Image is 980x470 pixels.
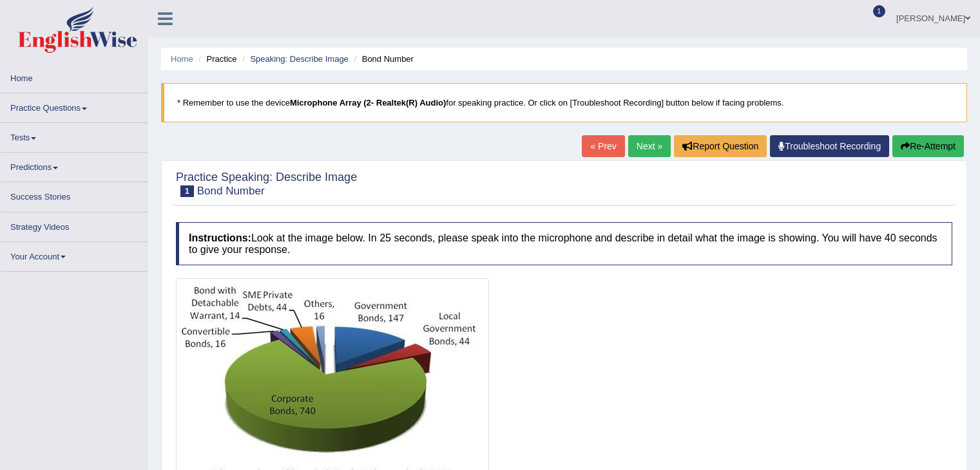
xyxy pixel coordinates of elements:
[1,153,148,178] a: Predictions
[1,93,148,118] a: Practice Questions
[1,123,148,148] a: Tests
[1,182,148,207] a: Success Stories
[351,53,413,65] li: Bond Number
[1,242,148,267] a: Your Account
[161,83,967,122] blockquote: * Remember to use the device for speaking practice. Or click on [Troubleshoot Recording] button b...
[1,64,148,89] a: Home
[180,185,194,197] span: 1
[197,185,265,197] small: Bond Number
[195,53,236,65] li: Practice
[290,98,446,108] b: Microphone Array (2- Realtek(R) Audio)
[582,135,624,157] a: « Prev
[628,135,671,157] a: Next »
[171,54,193,64] a: Home
[250,54,348,64] a: Speaking: Describe Image
[189,232,251,243] b: Instructions:
[1,212,148,238] a: Strategy Videos
[770,135,889,157] a: Troubleshoot Recording
[176,222,952,265] h4: Look at the image below. In 25 seconds, please speak into the microphone and describe in detail w...
[873,5,886,17] span: 1
[892,135,964,157] button: Re-Attempt
[674,135,767,157] button: Report Question
[176,171,357,197] h2: Practice Speaking: Describe Image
